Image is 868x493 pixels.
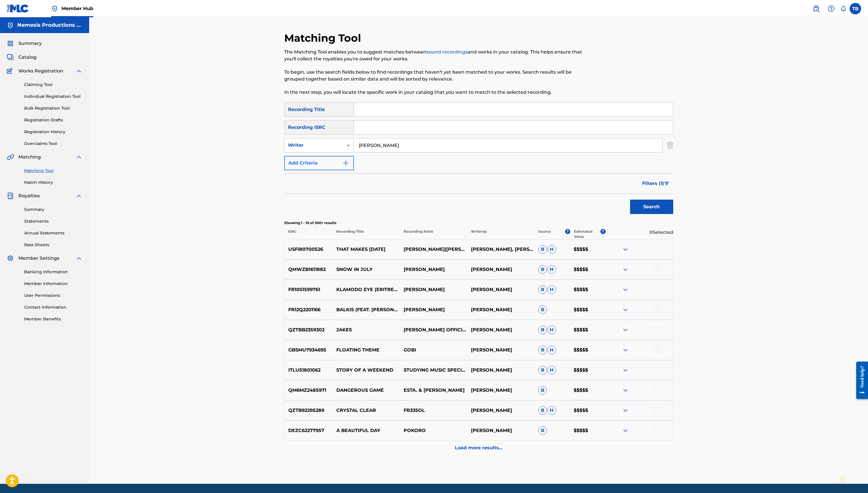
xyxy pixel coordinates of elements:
p: Recording Artist [400,229,467,239]
p: FLOATING THEME [333,347,400,353]
p: $$$$$ [570,347,606,353]
img: expand [622,387,629,394]
p: [PERSON_NAME]|[PERSON_NAME] [400,246,467,253]
p: $$$$$ [570,326,606,333]
p: [PERSON_NAME] [400,266,467,273]
h5: Nemesis Productions LLC [17,22,82,28]
span: Matching [18,154,41,160]
p: $$$$$ [570,266,606,273]
img: expand [622,286,629,293]
p: [PERSON_NAME] [467,347,535,353]
span: B [538,366,547,374]
img: Catalog [7,54,14,61]
span: H [547,265,556,274]
p: [PERSON_NAME], [PERSON_NAME] [467,246,535,253]
h2: Matching Tool [284,32,364,45]
span: Works Registration [18,68,63,74]
a: Registration History [24,129,82,135]
p: To begin, use the search fields below to find recordings that haven't yet been matched to your wo... [284,69,584,83]
p: POKORO [400,427,467,434]
span: B [538,426,547,435]
p: FR12Q2201166 [285,306,333,313]
p: $$$$$ [570,246,606,253]
span: Member Hub [62,5,93,12]
a: CatalogCatalog [7,54,37,61]
span: Catalog [18,54,37,61]
a: User Permissions [24,293,82,299]
button: Filters (1) [639,176,673,191]
img: Matching [7,154,14,160]
p: Writer(s) [467,229,535,239]
div: Notifications [840,6,846,12]
p: GBSMU7934695 [285,347,333,353]
span: B [538,386,547,395]
p: [PERSON_NAME] [467,266,535,273]
img: expand [622,367,629,374]
p: Recording Title [332,229,400,239]
a: sound recordings [426,49,468,55]
p: STUDYING MUSIC SPECIALIST|COOL'[PERSON_NAME] [400,367,467,374]
span: B [538,265,547,274]
span: ? [600,229,606,234]
img: expand [622,427,629,434]
span: Summary [18,40,42,47]
p: [PERSON_NAME] [467,367,535,374]
p: [PERSON_NAME] [467,326,535,333]
p: [PERSON_NAME] [467,286,535,293]
img: expand [622,347,629,353]
p: [PERSON_NAME] [467,306,535,313]
p: ESTA. & [PERSON_NAME] [400,387,467,394]
div: Drag [841,471,844,488]
p: SNOW IN JULY [333,266,400,273]
p: In the next step, you will locate the specific work in your catalog that you want to match to the... [284,89,584,96]
a: Bulk Registration Tool [24,105,82,111]
p: JAKES [333,326,400,333]
a: SummarySummary [7,40,42,47]
img: expand [622,246,629,253]
a: Statements [24,218,82,224]
img: expand [75,154,82,160]
p: $$$$$ [570,286,606,293]
p: [PERSON_NAME] [467,407,535,414]
p: Estimated Value [574,229,600,239]
a: Claiming Tool [24,82,82,88]
span: H [547,245,556,254]
iframe: Chat Widget [839,465,868,493]
span: B [538,346,547,354]
p: FR10S1599761 [285,286,333,293]
a: Individual Registration Tool [24,93,82,100]
span: B [538,326,547,334]
p: $$$$$ [570,387,606,394]
p: 0 Selected [606,229,673,239]
a: Annual Statements [24,230,82,236]
p: [PERSON_NAME] [467,427,535,434]
span: H [547,366,556,374]
img: Royalties [7,192,14,199]
a: Matching Tool [24,168,82,174]
img: expand [622,326,629,333]
a: Contact Information [24,304,82,310]
img: search [813,5,820,12]
p: ITLU51801062 [285,367,333,374]
p: $$$$$ [570,407,606,414]
p: ISRC [284,229,333,239]
p: KLAMODO EYE (ERITREAN MUSIC) [333,286,400,293]
span: H [547,326,556,334]
img: expand [75,255,82,262]
p: [PERSON_NAME] [400,286,467,293]
img: Delete Criterion [667,138,673,152]
img: Works Registration [7,68,14,74]
p: QM6MZ2485971 [285,387,333,394]
button: Search [630,200,673,214]
span: B [538,305,547,314]
p: BALKIS (FEAT. [PERSON_NAME] [PERSON_NAME] & [PERSON_NAME]) [333,306,400,313]
p: DEZC62277957 [285,427,333,434]
img: expand [75,192,82,199]
img: expand [622,407,629,414]
a: Banking Information [24,269,82,275]
iframe: Resource Center [852,357,868,404]
a: Match History [24,179,82,186]
p: GOBI [400,347,467,353]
